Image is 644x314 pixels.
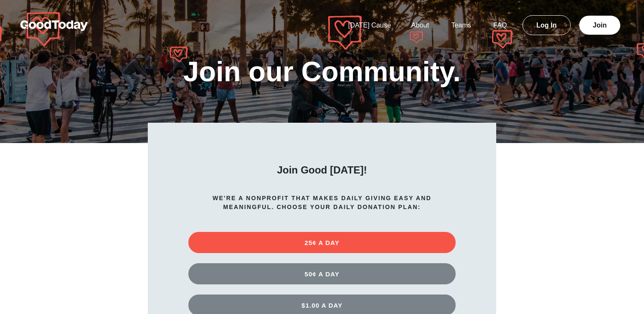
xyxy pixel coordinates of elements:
[188,232,456,253] button: 25¢ A DAY
[483,22,517,29] a: FAQ
[188,163,456,177] h2: Join Good [DATE]!
[188,263,456,284] button: 50¢ A DAY
[401,22,439,29] a: About
[579,16,620,35] a: Join
[183,58,461,85] h1: Join our Community.
[213,195,431,210] strong: We're a nonprofit that makes daily giving easy and meaningful. Choose your daily donation plan:
[338,22,401,29] a: [DATE] Cause
[522,15,571,35] a: Log In
[441,22,481,29] a: Teams
[20,20,88,31] img: GoodToday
